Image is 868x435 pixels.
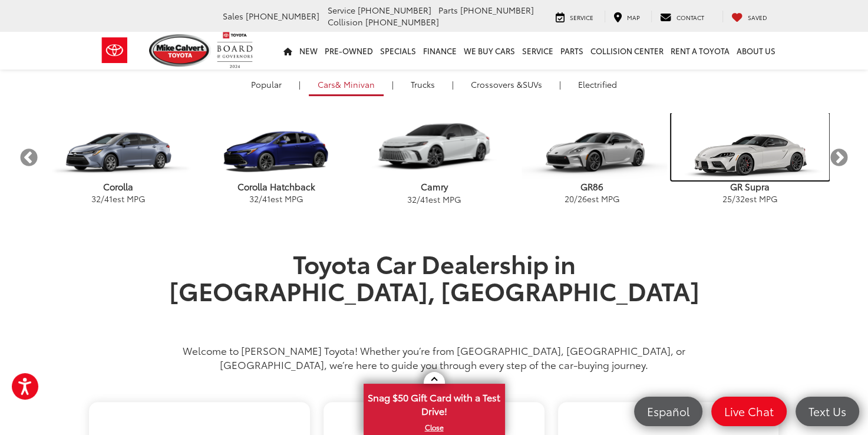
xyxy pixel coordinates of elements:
img: Toyota Corolla [43,115,193,179]
a: Rent a Toyota [667,32,733,70]
span: 32 [91,193,101,205]
span: & Minivan [335,78,375,90]
p: / est MPG [197,193,355,205]
p: / est MPG [513,193,671,205]
span: Contact [676,13,704,22]
p: Corolla [39,180,197,193]
span: Español [641,404,695,418]
a: Parts [557,32,587,70]
span: [PHONE_NUMBER] [365,16,439,28]
li: | [296,78,303,90]
img: Toyota Corolla Hatchback [201,115,351,179]
p: GR Supra [671,180,829,193]
p: Corolla Hatchback [197,180,355,193]
p: / est MPG [355,193,513,205]
img: Toyota GR Supra [671,113,829,180]
a: Live Chat [711,397,787,426]
a: Home [280,32,296,70]
img: Toyota Camry [359,115,509,179]
span: Service [570,13,593,22]
span: Collision [328,16,363,28]
a: Service [519,32,557,70]
a: Finance [420,32,460,70]
a: My Saved Vehicles [722,11,776,22]
a: Text Us [796,397,859,426]
span: Snag $50 Gift Card with a Test Drive! [365,385,504,421]
li: | [449,78,457,90]
span: 26 [577,193,587,205]
img: Toyota [93,31,137,70]
a: SUVs [462,74,551,94]
img: Mike Calvert Toyota [149,34,212,67]
span: Parts [438,4,458,16]
span: 32 [407,193,417,205]
p: / est MPG [39,193,197,205]
span: Text Us [803,404,852,418]
button: Previous [19,147,39,168]
span: Map [627,13,640,22]
a: Map [605,11,649,22]
span: 32 [735,193,745,205]
p: / est MPG [671,193,829,205]
span: 25 [722,193,732,205]
span: 41 [420,193,428,205]
button: Next [829,147,850,168]
a: Trucks [402,74,444,94]
span: [PHONE_NUMBER] [358,4,431,16]
img: Toyota GR86 [517,115,667,179]
a: Cars [309,74,384,96]
span: 32 [249,193,259,205]
a: Pre-Owned [321,32,377,70]
aside: carousel [19,104,850,210]
a: New [296,32,321,70]
a: About Us [733,32,779,70]
a: Español [634,397,702,426]
span: 20 [565,193,574,205]
a: Specials [377,32,420,70]
span: 41 [104,193,113,205]
span: Crossovers & [471,78,523,90]
p: Welcome to [PERSON_NAME] Toyota! Whether you’re from [GEOGRAPHIC_DATA], [GEOGRAPHIC_DATA], or [GE... [160,343,708,371]
span: 41 [262,193,270,205]
p: Camry [355,180,513,193]
span: [PHONE_NUMBER] [460,4,534,16]
span: Sales [223,10,243,22]
h1: Toyota Car Dealership in [GEOGRAPHIC_DATA], [GEOGRAPHIC_DATA] [160,249,708,331]
span: Service [328,4,355,16]
p: GR86 [513,180,671,193]
a: WE BUY CARS [460,32,519,70]
li: | [389,78,397,90]
a: Popular [242,74,291,94]
a: Contact [651,11,713,22]
span: [PHONE_NUMBER] [246,10,319,22]
a: Service [547,11,602,22]
span: Saved [748,13,767,22]
span: Live Chat [718,404,780,418]
a: Electrified [569,74,626,94]
li: | [556,78,564,90]
a: Collision Center [587,32,667,70]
